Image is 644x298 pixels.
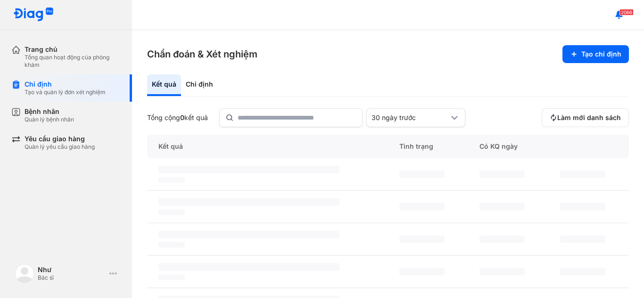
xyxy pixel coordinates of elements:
[15,264,34,283] img: logo
[542,108,629,127] button: Làm mới danh sách
[158,274,185,280] span: ‌
[557,113,621,122] span: Làm mới danh sách
[25,45,121,54] div: Trang chủ
[388,135,468,158] div: Tình trạng
[147,113,208,122] div: Tổng cộng kết quả
[399,170,445,178] span: ‌
[399,203,445,210] span: ‌
[25,107,74,116] div: Bệnh nhân
[479,235,525,243] span: ‌
[25,143,95,151] div: Quản lý yêu cầu giao hàng
[147,48,257,61] h3: Chẩn đoán & Xét nghiệm
[158,231,339,238] span: ‌
[25,80,106,89] div: Chỉ định
[25,54,121,69] div: Tổng quan hoạt động của phòng khám
[158,198,339,206] span: ‌
[399,268,445,275] span: ‌
[158,263,339,271] span: ‌
[181,74,218,96] div: Chỉ định
[25,116,74,123] div: Quản lý bệnh nhân
[147,135,388,158] div: Kết quả
[560,203,605,210] span: ‌
[560,268,605,275] span: ‌
[560,170,605,178] span: ‌
[38,266,106,274] div: Như
[399,235,445,243] span: ‌
[158,242,185,248] span: ‌
[147,74,181,96] div: Kết quả
[13,8,54,22] img: logo
[180,113,184,121] span: 0
[38,274,106,282] div: Bác sĩ
[468,135,548,158] div: Có KQ ngày
[479,203,525,210] span: ‌
[479,170,525,178] span: ‌
[25,89,106,96] div: Tạo và quản lý đơn xét nghiệm
[560,235,605,243] span: ‌
[158,166,339,173] span: ‌
[25,135,95,143] div: Yêu cầu giao hàng
[372,113,449,122] div: 30 ngày trước
[562,45,629,63] button: Tạo chỉ định
[619,9,634,16] span: 2066
[479,268,525,275] span: ‌
[158,177,185,183] span: ‌
[158,209,185,215] span: ‌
